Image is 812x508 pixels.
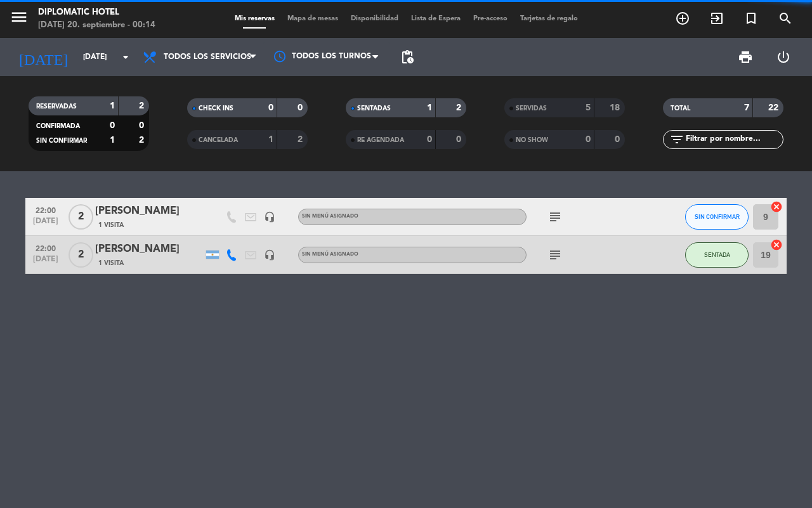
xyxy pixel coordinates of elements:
span: 2 [69,204,93,230]
div: [PERSON_NAME] [95,241,203,257]
strong: 0 [298,103,305,112]
i: arrow_drop_down [118,49,133,65]
strong: 0 [268,103,273,112]
strong: 2 [139,136,147,145]
span: NO SHOW [516,137,548,143]
span: 22:00 [30,202,62,217]
i: cancel [770,200,783,213]
i: [DATE] [10,43,77,71]
i: search [778,11,793,26]
strong: 1 [110,136,115,145]
span: pending_actions [400,49,415,65]
span: RESERVADAS [36,103,77,110]
span: Disponibilidad [344,15,405,22]
i: cancel [770,238,783,251]
strong: 2 [298,135,305,144]
strong: 0 [456,135,464,144]
span: SENTADA [704,251,730,258]
span: SENTADAS [357,105,391,112]
i: headset_mic [264,211,275,223]
span: Lista de Espera [405,15,467,22]
div: [DATE] 20. septiembre - 00:14 [38,19,155,32]
span: print [738,49,753,65]
span: Sin menú asignado [302,252,358,257]
strong: 5 [586,103,591,112]
span: CHECK INS [199,105,233,112]
i: add_circle_outline [675,11,690,26]
strong: 0 [139,121,147,130]
strong: 1 [427,103,432,112]
span: TOTAL [671,105,690,112]
span: RE AGENDADA [357,137,404,143]
span: 2 [69,242,93,268]
span: Tarjetas de regalo [514,15,584,22]
span: CONFIRMADA [36,123,80,129]
span: [DATE] [30,217,62,231]
span: 22:00 [30,240,62,255]
i: turned_in_not [743,11,759,26]
strong: 2 [139,101,147,110]
strong: 7 [744,103,749,112]
input: Filtrar por nombre... [684,133,783,147]
i: subject [547,209,563,225]
span: Sin menú asignado [302,214,358,219]
span: 1 Visita [98,258,124,268]
strong: 1 [110,101,115,110]
span: 1 Visita [98,220,124,230]
i: menu [10,8,29,27]
strong: 1 [268,135,273,144]
strong: 0 [586,135,591,144]
i: subject [547,247,563,263]
i: power_settings_new [776,49,791,65]
span: SIN CONFIRMAR [36,138,87,144]
span: Mapa de mesas [281,15,344,22]
strong: 18 [610,103,622,112]
strong: 0 [110,121,115,130]
span: SERVIDAS [516,105,547,112]
div: [PERSON_NAME] [95,203,203,219]
span: [DATE] [30,255,62,270]
button: SIN CONFIRMAR [685,204,749,230]
span: Pre-acceso [467,15,514,22]
span: CANCELADA [199,137,238,143]
button: menu [10,8,29,31]
i: headset_mic [264,249,275,261]
span: Todos los servicios [164,53,251,62]
div: LOG OUT [764,38,802,76]
strong: 0 [427,135,432,144]
div: Diplomatic Hotel [38,6,155,19]
span: SIN CONFIRMAR [695,213,740,220]
i: exit_to_app [709,11,724,26]
button: SENTADA [685,242,749,268]
span: Mis reservas [228,15,281,22]
strong: 0 [615,135,622,144]
strong: 22 [768,103,781,112]
i: filter_list [669,132,684,147]
strong: 2 [456,103,464,112]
